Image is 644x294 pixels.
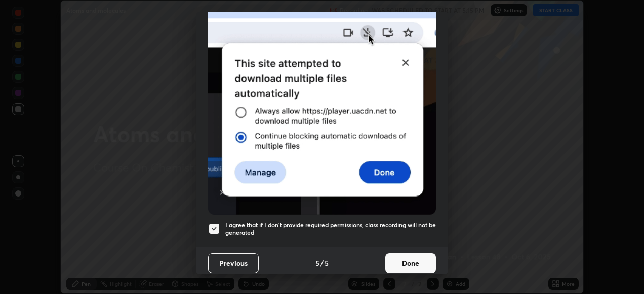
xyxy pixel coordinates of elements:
h4: 5 [315,258,319,268]
h4: 5 [325,258,329,268]
button: Previous [208,253,259,273]
button: Done [385,253,436,273]
h5: I agree that if I don't provide required permissions, class recording will not be generated [225,221,436,237]
h4: / [320,258,324,268]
